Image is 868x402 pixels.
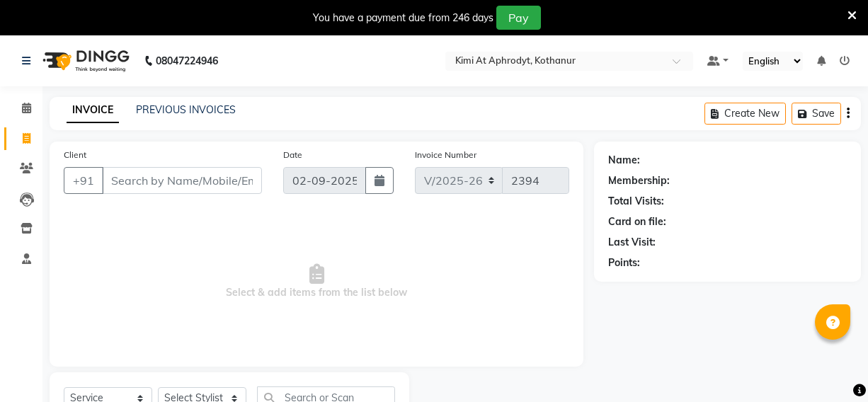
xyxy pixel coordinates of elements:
[608,235,656,250] div: Last Visit:
[156,41,218,81] b: 08047224946
[102,167,262,194] input: Search by Name/Mobile/Email/Code
[415,149,476,161] label: Invoice Number
[64,167,103,194] button: +91
[608,194,664,209] div: Total Visits:
[67,98,119,123] a: INVOICE
[313,11,493,25] div: You have a payment due from 246 days
[64,211,569,352] span: Select & add items from the list below
[704,103,786,125] button: Create New
[496,6,541,30] button: Pay
[608,255,640,270] div: Points:
[283,149,302,161] label: Date
[64,149,86,161] label: Client
[792,103,841,125] button: Save
[608,214,666,229] div: Card on file:
[136,103,236,116] a: PREVIOUS INVOICES
[36,41,133,81] img: logo
[608,173,670,188] div: Membership:
[608,153,640,168] div: Name:
[809,345,854,388] iframe: chat widget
